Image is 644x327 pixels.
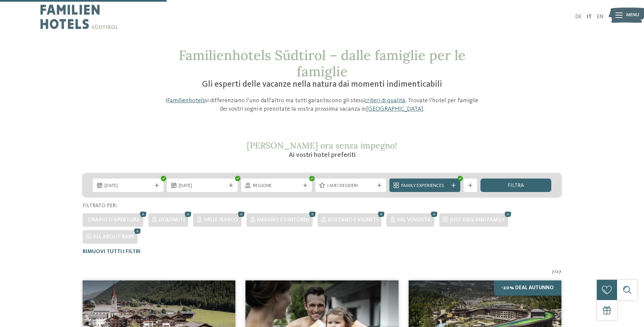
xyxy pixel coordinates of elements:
[83,249,141,254] span: Rimuovi tutti i filtri
[575,14,582,20] a: DE
[597,14,604,20] a: EN
[179,47,466,80] span: Familienhotels Südtirol – dalle famiglie per le famiglie
[247,140,397,151] span: [PERSON_NAME] ora senza impegno!
[587,14,592,20] a: IT
[105,183,152,189] span: [DATE]
[364,98,405,104] a: criteri di qualità
[289,152,356,159] span: Ai vostri hotel preferiti
[159,217,185,223] span: Dolomiti
[202,80,442,89] span: Gli esperti delle vacanze nella natura dai momenti indimenticabili
[450,217,505,223] span: JUST KIDS AND FAMILY
[327,183,374,189] span: I miei desideri
[88,217,140,223] span: Orario d'apertura
[552,269,554,275] span: 7
[162,97,482,113] p: I si differenziano l’uno dall’altro ma tutti garantiscono gli stessi . Trovate l’hotel per famigl...
[257,217,309,223] span: Merano e dintorni
[93,234,134,240] span: ALL ABOUT BABY
[83,203,117,209] span: Filtrato per:
[401,183,448,189] span: Family Experiences
[366,106,423,112] a: [GEOGRAPHIC_DATA]
[328,217,378,223] span: Bolzano e vigneti
[253,183,300,189] span: Regione
[556,269,561,275] span: 27
[204,217,238,223] span: Valle Isarco
[167,98,205,104] a: Familienhotels
[626,12,639,19] span: Menu
[508,183,524,188] span: filtra
[397,217,431,223] span: Val Venosta
[554,269,556,275] span: /
[179,183,226,189] span: [DATE]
